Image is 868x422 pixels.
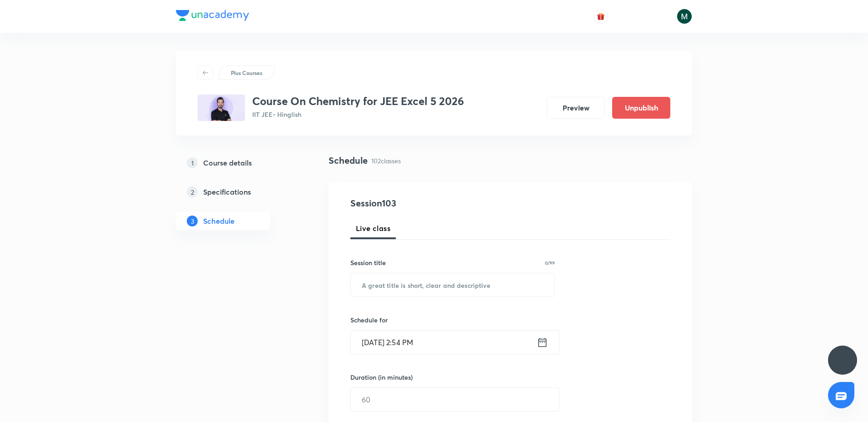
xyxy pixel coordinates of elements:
[612,97,670,119] button: Unpublish
[350,315,555,325] h6: Schedule for
[350,372,413,382] h6: Duration (in minutes)
[594,9,608,24] button: avatar
[176,183,299,201] a: 2Specifications
[545,261,555,265] p: 0/99
[176,10,249,23] a: Company Logo
[187,216,198,226] p: 3
[198,95,245,121] img: 51439EC4-FF9A-4C6D-9B3D-19F72AC05FE3_plus.png
[252,95,464,108] h3: Course On Chemistry for JEE Excel 5 2026
[356,223,390,234] span: Live class
[176,10,249,21] img: Company Logo
[837,355,848,366] img: ttu
[231,69,262,77] p: Plus Courses
[203,186,251,197] h5: Specifications
[371,156,401,166] p: 102 classes
[187,186,198,197] p: 2
[350,196,516,210] h4: Session 103
[351,273,554,296] input: A great title is short, clear and descriptive
[203,216,234,226] h5: Schedule
[203,157,252,168] h5: Course details
[547,97,605,119] button: Preview
[187,157,198,168] p: 1
[677,9,692,24] img: Milind Shahare
[252,110,464,119] p: IIT JEE • Hinglish
[329,154,368,167] h4: Schedule
[597,12,605,20] img: avatar
[351,388,559,411] input: 60
[350,258,386,267] h6: Session title
[176,154,299,172] a: 1Course details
